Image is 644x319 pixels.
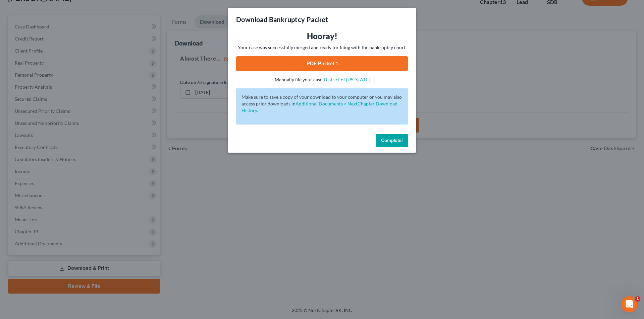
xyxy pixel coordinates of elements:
[376,134,408,147] button: Complete!
[241,101,397,113] a: Additional Documents > NextChapter Download History.
[236,15,328,24] h3: Download Bankruptcy Packet
[236,76,408,83] p: Manually file your case:
[621,296,637,312] iframe: Intercom live chat
[236,56,408,71] a: PDF Packet 1
[236,31,408,42] h3: Hooray!
[381,138,402,143] span: Complete!
[635,296,640,302] span: 1
[324,77,370,82] a: District of [US_STATE]
[236,44,408,51] p: Your case was successfully merged and ready for filing with the bankruptcy court.
[241,94,402,114] p: Make sure to save a copy of your download to your computer or you may also access prior downloads in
